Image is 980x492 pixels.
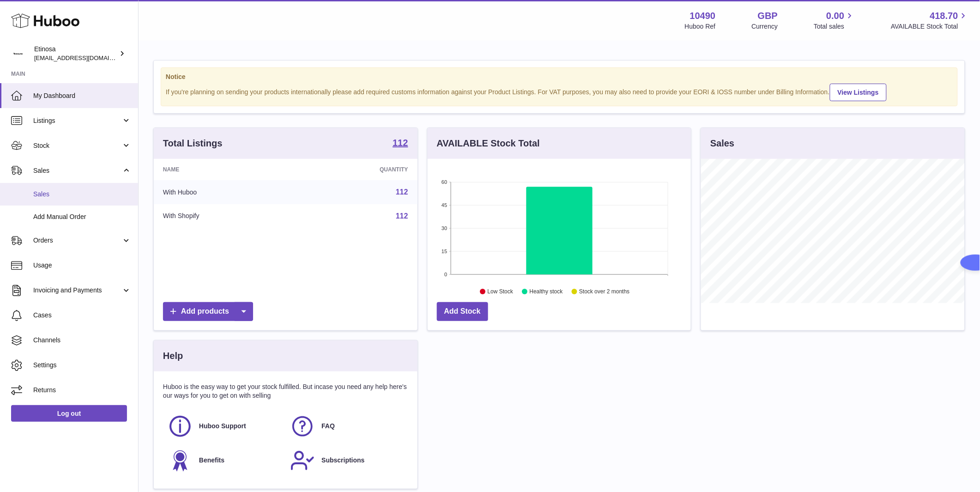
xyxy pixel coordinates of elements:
[163,302,253,321] a: Add products
[166,73,953,81] strong: Notice
[830,84,887,101] a: View Listings
[827,10,845,22] span: 0.00
[33,166,121,175] span: Sales
[163,383,408,400] p: Huboo is the easy way to get your stock fulfilled. But incase you need any help here's our ways f...
[168,448,281,473] a: Benefits
[891,10,969,31] a: 418.70 AVAILABLE Stock Total
[33,311,131,320] span: Cases
[33,286,121,295] span: Invoicing and Payments
[11,405,127,422] a: Log out
[891,22,969,31] span: AVAILABLE Stock Total
[752,22,778,31] div: Currency
[814,10,855,31] a: 0.00 Total sales
[393,138,408,147] strong: 112
[163,350,183,362] h3: Help
[199,422,246,431] span: Huboo Support
[442,202,447,208] text: 45
[290,414,403,439] a: FAQ
[168,414,281,439] a: Huboo Support
[163,137,223,150] h3: Total Listings
[33,141,121,150] span: Stock
[442,249,447,254] text: 15
[758,10,778,22] strong: GBP
[166,82,953,101] div: If you're planning on sending your products internationally please add required customs informati...
[33,386,131,395] span: Returns
[437,302,488,321] a: Add Stock
[321,456,364,465] span: Subscriptions
[488,289,514,295] text: Low Stock
[930,10,958,22] span: 418.70
[530,289,563,295] text: Healthy stock
[154,204,296,228] td: With Shopify
[814,22,855,31] span: Total sales
[396,188,408,196] a: 112
[579,289,629,295] text: Stock over 2 months
[33,116,121,125] span: Listings
[437,137,540,150] h3: AVAILABLE Stock Total
[296,159,417,180] th: Quantity
[33,91,131,100] span: My Dashboard
[444,272,447,277] text: 0
[710,137,734,150] h3: Sales
[33,213,131,221] span: Add Manual Order
[393,138,408,149] a: 112
[33,236,121,245] span: Orders
[442,179,447,185] text: 60
[33,261,131,270] span: Usage
[321,422,335,431] span: FAQ
[442,225,447,231] text: 30
[11,47,25,61] img: Wolphuk@gmail.com
[33,190,131,199] span: Sales
[199,456,224,465] span: Benefits
[685,22,716,31] div: Huboo Ref
[690,10,716,22] strong: 10490
[33,361,131,370] span: Settings
[34,54,136,61] span: [EMAIL_ADDRESS][DOMAIN_NAME]
[290,448,403,473] a: Subscriptions
[33,336,131,345] span: Channels
[154,159,296,180] th: Name
[396,212,408,220] a: 112
[154,180,296,204] td: With Huboo
[34,45,117,62] div: Etinosa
